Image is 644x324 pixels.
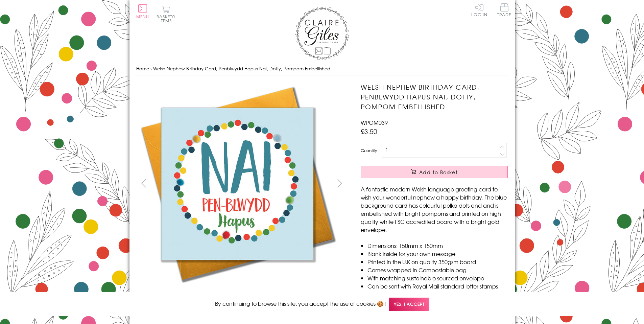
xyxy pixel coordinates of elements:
a: Home [136,65,149,72]
li: Printed in the U.K on quality 350gsm board [367,258,508,266]
span: Menu [136,14,149,20]
img: Claire Giles Greetings Cards [295,7,349,60]
h1: Welsh Nephew Birthday Card, Penblwydd Hapus Nai, Dotty, Pompom Embellished [361,82,508,111]
li: Comes wrapped in Compostable bag [367,266,508,274]
a: Trade [497,3,511,18]
button: Add to Basket [361,166,508,178]
a: Log In [471,3,487,17]
span: WPOM039 [361,118,388,126]
label: Quantity [361,147,377,154]
li: Dimensions: 150mm x 150mm [367,241,508,250]
li: Blank inside for your own message [367,250,508,258]
img: Welsh Nephew Birthday Card, Penblwydd Hapus Nai, Dotty, Pompom Embellished [136,82,339,285]
span: Welsh Nephew Birthday Card, Penblwydd Hapus Nai, Dotty, Pompom Embellished [153,65,330,72]
span: Yes, I accept [389,298,429,311]
span: Trade [497,3,511,17]
span: Add to Basket [419,169,458,176]
button: Menu [136,4,149,19]
span: 0 items [160,14,175,24]
span: › [150,65,152,72]
span: £3.50 [361,126,377,136]
nav: breadcrumbs [136,62,508,76]
button: prev [136,176,151,191]
p: A fantastic modern Welsh language greeting card to wish your wonderful nephew a happy birthday. T... [361,185,508,234]
button: next [332,176,347,191]
li: With matching sustainable sourced envelope [367,274,508,282]
li: Can be sent with Royal Mail standard letter stamps [367,282,508,290]
button: Basket0 items [157,5,175,23]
